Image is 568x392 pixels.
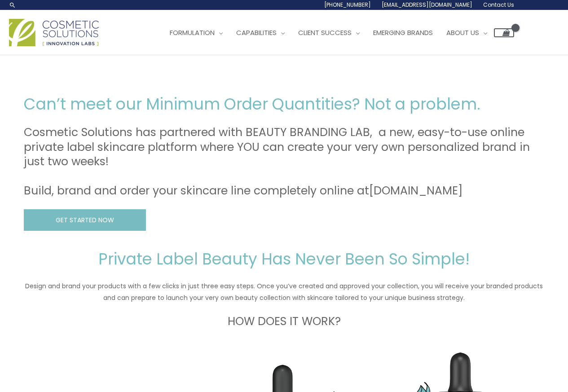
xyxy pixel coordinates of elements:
a: About Us [440,19,494,46]
span: Emerging Brands [373,28,433,37]
span: Capabilities [236,28,277,37]
h2: Private Label Beauty Has Never Been So Simple! [24,249,545,269]
a: Formulation [163,19,229,46]
h3: Cosmetic Solutions has partnered with BEAUTY BRANDING LAB, a new, easy-to-use online private labe... [24,125,545,198]
a: [DOMAIN_NAME] [369,183,463,198]
span: Client Success [298,28,352,37]
a: View Shopping Cart, empty [494,28,514,37]
img: Cosmetic Solutions Logo [9,19,99,46]
a: Emerging Brands [366,19,440,46]
span: About Us [446,28,479,37]
a: GET STARTED NOW [24,209,146,231]
p: Design and brand your products with a few clicks in just three easy steps. Once you’ve created an... [24,280,545,304]
span: [PHONE_NUMBER] [324,1,371,9]
span: [EMAIL_ADDRESS][DOMAIN_NAME] [382,1,472,9]
h2: Can’t meet our Minimum Order Quantities? Not a problem. [24,94,545,115]
span: Formulation [170,28,215,37]
a: Client Success [291,19,366,46]
nav: Site Navigation [156,19,514,46]
a: Search icon link [9,1,16,9]
a: Capabilities [229,19,291,46]
span: Contact Us [483,1,514,9]
h3: HOW DOES IT WORK? [24,314,545,329]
